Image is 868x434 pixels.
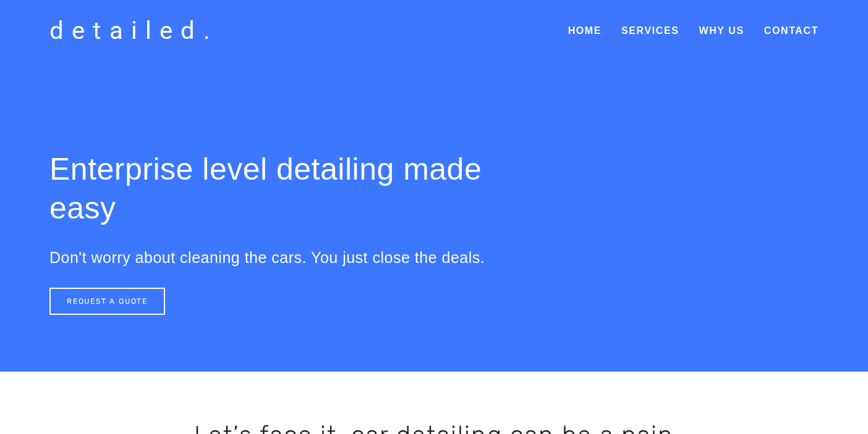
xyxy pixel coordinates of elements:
a: Home [568,20,602,42]
a: Why Us [699,25,744,36]
a: Services [621,25,679,36]
a: detailed. [43,12,224,49]
h3: Don't worry about cleaning the cars. You just close the deals. [49,248,489,267]
a: REQUEST A QUOTE [49,288,165,315]
a: Contact [764,20,819,42]
h1: Enterprise level detailing made easy [49,150,489,227]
